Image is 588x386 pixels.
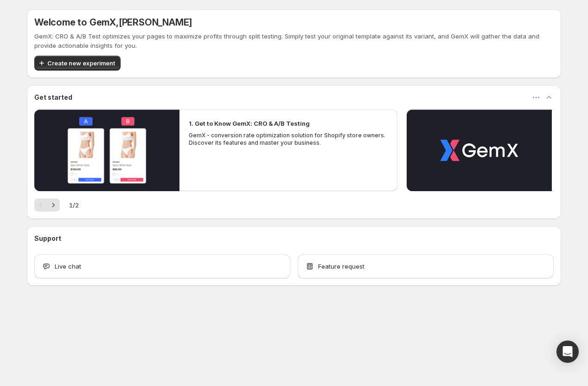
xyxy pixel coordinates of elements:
[34,234,61,243] h3: Support
[556,341,579,363] div: Open Intercom Messenger
[34,56,121,71] button: Create new experiment
[47,58,115,68] span: Create new experiment
[55,262,81,271] span: Live chat
[34,93,72,102] h3: Get started
[34,32,554,50] p: GemX: CRO & A/B Test optimizes your pages to maximize profits through split testing. Simply test ...
[34,17,192,28] h5: Welcome to GemX
[34,109,179,191] button: Play video
[189,132,388,147] p: GemX - conversion rate optimization solution for Shopify store owners. Discover its features and ...
[47,199,60,212] button: Next
[69,200,79,210] span: 1 / 2
[407,109,552,191] button: Play video
[116,17,192,28] span: , [PERSON_NAME]
[189,119,310,128] h2: 1. Get to Know GemX: CRO & A/B Testing
[318,262,364,271] span: Feature request
[34,199,60,212] nav: Pagination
